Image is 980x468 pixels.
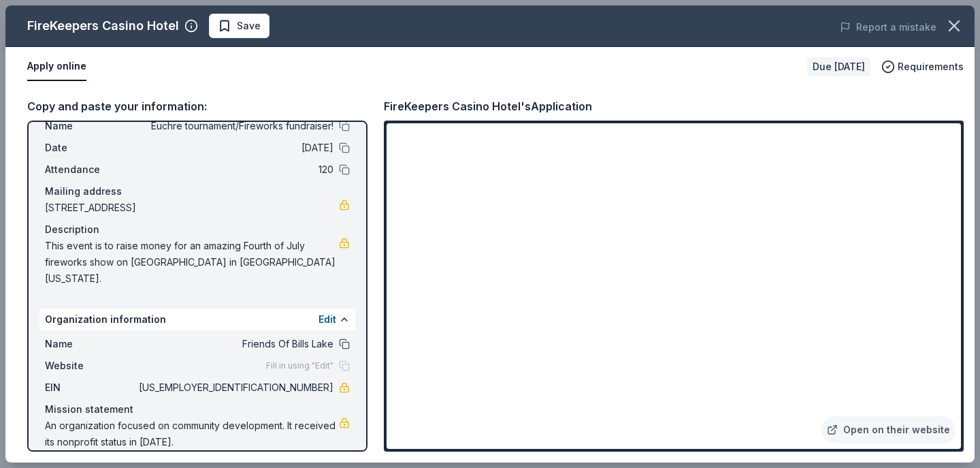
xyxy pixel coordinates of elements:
[821,416,955,443] a: Open on their website
[45,418,339,450] span: An organization focused on community development. It received its nonprofit status in [DATE].
[45,379,136,396] span: EIN
[840,19,936,35] button: Report a mistake
[45,140,136,156] span: Date
[136,118,333,134] span: Euchre tournament/Fireworks fundraiser!
[266,360,333,371] span: Fill in using "Edit"
[45,401,350,418] div: Mission statement
[45,221,350,238] div: Description
[384,97,592,115] div: FireKeepers Casino Hotel's Application
[39,309,355,330] div: Organization information
[136,140,333,156] span: [DATE]
[318,311,336,328] button: Edit
[45,183,350,200] div: Mailing address
[209,14,269,38] button: Save
[27,15,179,37] div: FireKeepers Casino Hotel
[45,118,136,134] span: Name
[45,161,136,178] span: Attendance
[237,18,261,34] span: Save
[45,358,136,374] span: Website
[45,336,136,352] span: Name
[136,161,333,178] span: 120
[27,97,367,115] div: Copy and paste your information:
[136,379,333,396] span: [US_EMPLOYER_IDENTIFICATION_NUMBER]
[45,200,339,216] span: [STREET_ADDRESS]
[136,336,333,352] span: Friends Of Bills Lake
[881,59,964,75] button: Requirements
[27,52,86,81] button: Apply online
[45,238,339,287] span: This event is to raise money for an amazing Fourth of July fireworks show on [GEOGRAPHIC_DATA] in...
[898,59,964,75] span: Requirements
[807,57,870,76] div: Due [DATE]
